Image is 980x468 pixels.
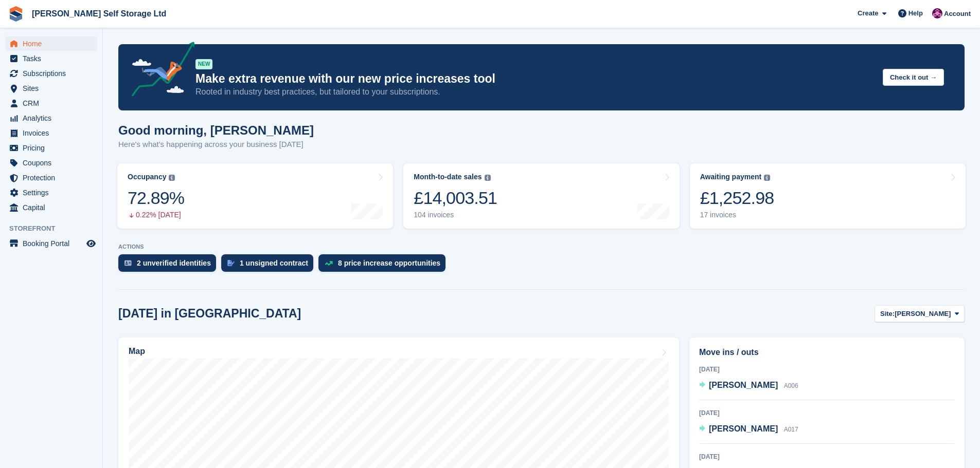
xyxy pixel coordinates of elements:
[221,254,318,277] a: 1 unsigned contract
[128,173,166,181] div: Occupancy
[23,171,84,185] span: Protection
[23,51,84,66] span: Tasks
[784,382,798,389] span: A006
[169,175,175,181] img: icon-info-grey-7440780725fd019a000dd9b08b2336e03edf1995a4989e88bcd33f0948082b44.svg
[9,223,102,234] span: Storefront
[5,96,97,110] a: menu
[700,173,762,181] div: Awaiting payment
[23,185,84,200] span: Settings
[8,6,24,22] img: stora-icon-8386f47178a22dfd0bd8f6a31ec36ba5ce8667c1dd55bd0f319d3a0aa187defe.svg
[128,188,184,209] div: 72.89%
[129,347,145,356] h2: Map
[5,126,97,140] a: menu
[699,423,798,436] a: [PERSON_NAME] A017
[23,81,84,96] span: Sites
[123,42,195,100] img: price-adjustments-announcement-icon-8257ccfd72463d97f412b2fc003d46551f7dbcb40ab6d574587a9cd5c0d94...
[699,452,955,461] div: [DATE]
[195,86,875,98] p: Rooted in industry best practices, but tailored to your subscriptions.
[118,139,314,151] p: Here's what's happening across your business [DATE]
[23,156,84,170] span: Coupons
[699,365,955,374] div: [DATE]
[908,8,923,18] span: Help
[23,236,84,251] span: Booking Portal
[28,5,170,22] a: [PERSON_NAME] Self Storage Ltd
[485,175,491,181] img: icon-info-grey-7440780725fd019a000dd9b08b2336e03edf1995a4989e88bcd33f0948082b44.svg
[118,244,965,250] p: ACTIONS
[124,260,132,266] img: verify_identity-adf6edd0f0f0b5bbfe63781bf79b02c33cf7c696d77639b501bdc392416b5a36.svg
[128,211,184,219] div: 0.22% [DATE]
[414,188,497,209] div: £14,003.51
[414,173,482,181] div: Month-to-date sales
[699,346,955,359] h2: Move ins / outs
[699,408,955,418] div: [DATE]
[23,96,84,110] span: CRM
[23,200,84,215] span: Capital
[883,69,944,86] button: Check it out →
[240,259,308,267] div: 1 unsigned contract
[338,259,440,267] div: 8 price increase opportunities
[5,156,97,170] a: menu
[118,307,301,321] h2: [DATE] in [GEOGRAPHIC_DATA]
[944,9,971,19] span: Account
[5,171,97,185] a: menu
[5,36,97,51] a: menu
[137,259,211,267] div: 2 unverified identities
[23,111,84,125] span: Analytics
[195,71,875,86] p: Make extra revenue with our new price increases tool
[118,123,314,137] h1: Good morning, [PERSON_NAME]
[403,163,679,229] a: Month-to-date sales £14,003.51 104 invoices
[709,381,778,389] span: [PERSON_NAME]
[23,126,84,140] span: Invoices
[195,59,212,69] div: NEW
[699,379,798,392] a: [PERSON_NAME] A006
[932,8,942,18] img: Lydia Wild
[5,111,97,125] a: menu
[5,81,97,96] a: menu
[5,200,97,215] a: menu
[784,426,798,433] span: A017
[227,260,235,266] img: contract_signature_icon-13c848040528278c33f63329250d36e43548de30e8caae1d1a13099fd9432cc5.svg
[318,254,451,277] a: 8 price increase opportunities
[414,211,497,219] div: 104 invoices
[5,185,97,200] a: menu
[5,141,97,155] a: menu
[5,51,97,66] a: menu
[700,188,774,209] div: £1,252.98
[895,309,951,319] span: [PERSON_NAME]
[875,305,965,322] button: Site: [PERSON_NAME]
[700,211,774,219] div: 17 invoices
[5,66,97,81] a: menu
[23,141,84,155] span: Pricing
[118,254,221,277] a: 2 unverified identities
[117,163,393,229] a: Occupancy 72.89% 0.22% [DATE]
[690,163,966,229] a: Awaiting payment £1,252.98 17 invoices
[880,309,895,319] span: Site:
[858,8,878,18] span: Create
[709,424,778,433] span: [PERSON_NAME]
[23,36,84,51] span: Home
[5,236,97,251] a: menu
[23,66,84,81] span: Subscriptions
[764,175,770,181] img: icon-info-grey-7440780725fd019a000dd9b08b2336e03edf1995a4989e88bcd33f0948082b44.svg
[85,237,97,250] a: Preview store
[325,261,333,266] img: price_increase_opportunities-93ffe204e8149a01c8c9dc8f82e8f89637d9d84a8eef4429ea346261dce0b2c0.svg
